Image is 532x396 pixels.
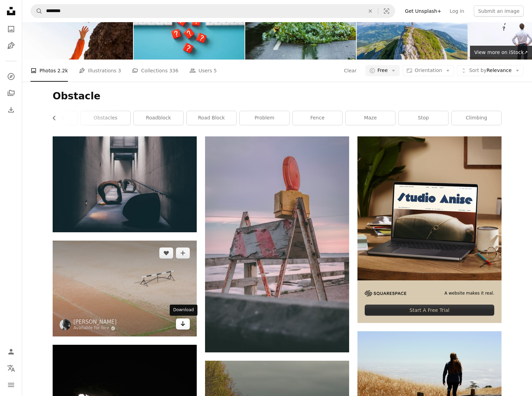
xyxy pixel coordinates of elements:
[205,136,349,352] img: brown and red wooden barricade
[469,67,512,74] span: Relevance
[365,290,406,296] img: file-1705255347840-230a6ab5bca9image
[176,318,190,330] a: Download
[4,4,18,19] a: Home — Unsplash
[53,241,197,336] img: black and white hurdle on file
[378,67,388,74] span: Free
[53,90,502,102] h1: Obstacle
[470,46,532,60] a: View more on iStock↗
[53,181,197,187] a: a couple of large sculptures sitting on top of a cement floor
[214,67,217,74] span: 5
[53,285,197,291] a: black and white hurdle on file
[30,4,395,18] form: Find visuals sitewide
[240,111,289,125] a: problem
[474,49,528,55] span: View more on iStock ↗
[357,136,502,280] img: file-1705123271268-c3eaf6a79b21image
[457,65,524,76] button: Sort byRelevance
[344,65,357,76] button: Clear
[415,67,442,73] span: Orientation
[4,86,18,100] a: Collections
[474,6,524,17] button: Submit an image
[132,60,178,82] a: Collections 336
[170,305,197,316] div: Download
[4,345,18,359] a: Log in / Sign up
[159,247,173,259] button: Like
[452,111,501,125] a: climbing
[378,4,395,18] button: Visual search
[357,376,502,382] a: woman jump on brown fence
[189,60,217,82] a: Users 5
[169,67,178,74] span: 336
[4,103,18,117] a: Download History
[73,318,117,325] a: [PERSON_NAME]
[205,241,349,247] a: brown and red wooden barricade
[4,361,18,375] button: Language
[118,67,121,74] span: 3
[399,111,448,125] a: stop
[4,22,18,36] a: Photos
[60,319,71,330] img: Go to Pau Casals's profile
[444,290,494,296] span: A website makes it real.
[134,111,183,125] a: roadblock
[79,60,121,82] a: Illustrations 3
[31,4,43,18] button: Search Unsplash
[402,65,454,76] button: Orientation
[53,136,197,232] img: a couple of large sculptures sitting on top of a cement floor
[401,6,445,17] a: Get Unsplash+
[53,111,61,125] button: scroll list to the left
[4,70,18,83] a: Explore
[363,4,378,18] button: Clear
[445,6,468,17] a: Log in
[293,111,342,125] a: fence
[81,111,130,125] a: obstacles
[4,39,18,53] a: Illustrations
[176,247,190,259] button: Add to Collection
[4,378,18,392] button: Menu
[357,136,502,323] a: A website makes it real.Start A Free Trial
[469,67,486,73] span: Sort by
[365,305,494,316] div: Start A Free Trial
[346,111,395,125] a: maze
[187,111,236,125] a: road block
[365,65,400,76] button: Free
[73,325,117,331] a: Available for hire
